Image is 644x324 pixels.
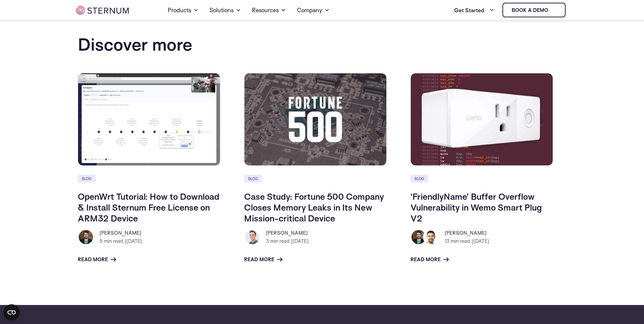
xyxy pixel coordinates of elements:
a: Get Started [454,3,494,17]
a: Read more [410,255,449,264]
img: Case Study: Fortune 500 Company Closes Memory Leaks in Its New Mission-critical Device [244,73,387,166]
h2: Discover more [78,34,567,54]
a: Read more [78,255,116,264]
a: Company [297,1,330,20]
span: [DATE] [473,238,489,244]
p: min read | [99,237,142,245]
h6: [PERSON_NAME] [445,229,489,237]
button: Open CMP widget [3,304,20,321]
a: Products [168,1,199,20]
img: Amit Serper [78,229,94,245]
a: Resources [252,1,286,20]
a: Blog [78,175,95,183]
a: ‘FriendlyName’ Buffer Overflow Vulnerability in Wemo Smart Plug V2 [410,191,542,223]
a: Blog [410,175,428,183]
span: 13 [445,238,449,244]
span: 5 [99,238,103,244]
img: OpenWrt Tutorial: How to Download & Install Sternum Free License on ARM32 Device [78,73,220,166]
a: Read more [244,255,282,264]
span: [DATE] [293,238,309,244]
h6: [PERSON_NAME] [99,229,142,237]
span: 3 [266,238,269,244]
a: Book a demo [502,3,566,17]
span: [DATE] [126,238,142,244]
h6: [PERSON_NAME] [266,229,309,237]
img: ‘FriendlyName’ Buffer Overflow Vulnerability in Wemo Smart Plug V2 [410,73,553,166]
a: Solutions [209,1,241,20]
img: Igal Zeifman [244,229,260,245]
a: Case Study: Fortune 500 Company Closes Memory Leaks in Its New Mission-critical Device [244,191,384,223]
p: min read | [445,237,489,245]
img: Reuven Yakar [423,229,439,245]
a: OpenWrt Tutorial: How to Download & Install Sternum Free License on ARM32 Device [78,191,219,223]
img: sternum iot [551,7,556,13]
a: Blog [244,175,262,183]
img: sternum iot [76,6,129,15]
p: min read | [266,237,309,245]
img: Amit Serper [410,229,427,245]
